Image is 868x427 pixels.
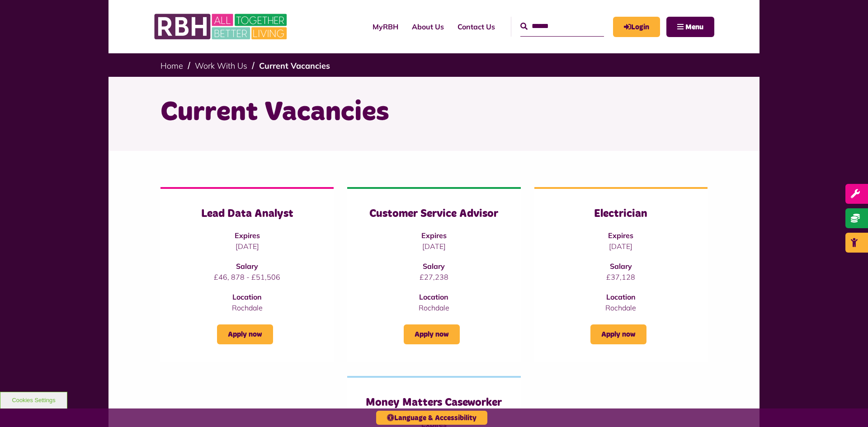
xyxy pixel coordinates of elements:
p: Rochdale [365,302,502,313]
p: Rochdale [552,302,689,313]
h1: Current Vacancies [160,95,708,130]
strong: Expires [421,231,447,240]
strong: Location [419,292,448,301]
p: £27,238 [365,272,502,282]
p: £46, 878 - £51,506 [179,272,316,282]
h3: Electrician [552,207,689,221]
p: Rochdale [179,302,316,313]
iframe: Netcall Web Assistant for live chat [827,386,868,427]
a: MyRBH [613,17,660,37]
strong: Expires [608,231,633,240]
h3: Customer Service Advisor [365,207,502,221]
img: RBH [154,9,289,44]
strong: Salary [236,262,258,271]
a: Apply now [404,324,460,344]
p: [DATE] [552,241,689,252]
a: Contact Us [451,14,502,39]
a: Current Vacancies [259,61,330,71]
h3: Lead Data Analyst [179,207,316,221]
span: Menu [685,23,703,31]
a: MyRBH [366,14,405,39]
strong: Salary [610,262,632,271]
button: Language & Accessibility [376,411,487,425]
a: About Us [405,14,451,39]
p: [DATE] [365,241,502,252]
p: £37,128 [552,272,689,282]
a: Apply now [590,324,646,344]
strong: Expires [235,231,260,240]
strong: Salary [423,262,445,271]
a: Home [160,61,183,71]
button: Navigation [666,17,714,37]
strong: Location [232,292,262,301]
a: Work With Us [195,61,247,71]
p: [DATE] [179,241,316,252]
a: Apply now [217,324,273,344]
strong: Location [606,292,636,301]
h3: Money Matters Caseworker [365,396,502,410]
